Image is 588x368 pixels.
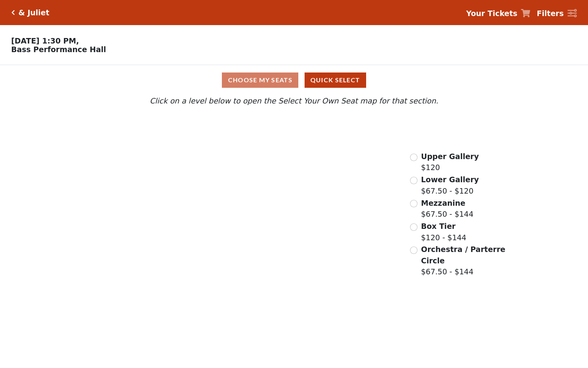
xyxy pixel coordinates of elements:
[79,95,509,107] p: Click on a level below to open the Select Your Own Seat map for that section.
[421,244,506,277] label: $67.50 - $144
[537,8,577,19] a: Filters
[209,229,342,310] path: Orchestra / Parterre Circle - Seats Available: 26
[421,245,505,265] span: Orchestra / Parterre Circle
[305,73,366,88] button: Quick Select
[136,120,267,151] path: Upper Gallery - Seats Available: 291
[421,174,479,196] label: $67.50 - $120
[421,199,465,207] span: Mezzanine
[18,8,49,17] h5: & Juliet
[11,10,15,15] a: Click here to go back to filters
[421,152,479,161] span: Upper Gallery
[421,198,474,220] label: $67.50 - $144
[537,9,564,18] strong: Filters
[421,222,456,230] span: Box Tier
[466,9,517,18] strong: Your Tickets
[466,8,530,19] a: Your Tickets
[421,151,479,173] label: $120
[421,221,466,243] label: $120 - $144
[421,175,479,184] span: Lower Gallery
